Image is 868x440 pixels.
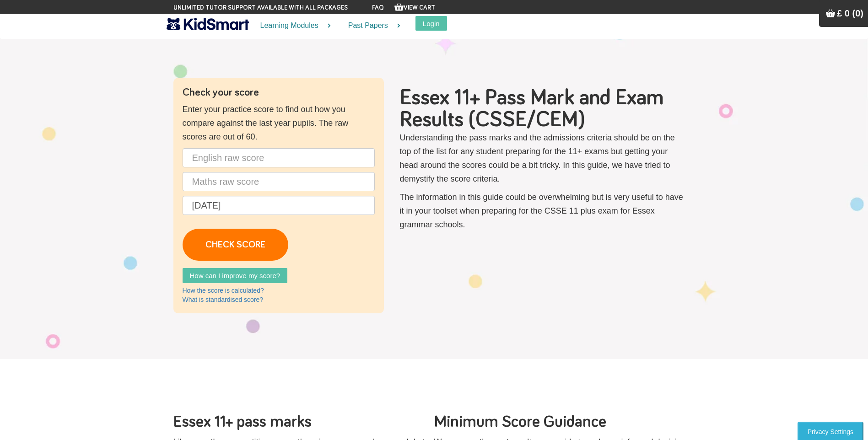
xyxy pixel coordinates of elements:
[183,87,375,98] h4: Check your score
[183,287,264,294] a: How the score is calculated?
[183,196,375,215] input: Date of birth (d/m/y) e.g. 27/12/2007
[400,87,686,131] h1: Essex 11+ Pass Mark and Exam Results (CSSE/CEM)
[400,190,686,231] p: The information in this guide could be overwhelming but is very useful to have it in your toolset...
[183,172,375,191] input: Maths raw score
[337,14,406,38] a: Past Papers
[415,16,447,31] button: Login
[173,3,348,12] span: Unlimited tutor support available with all packages
[394,2,404,11] img: Your items in the shopping basket
[183,296,264,303] a: What is standardised score?
[167,16,249,32] img: KidSmart logo
[249,14,337,38] a: Learning Modules
[183,102,375,144] p: Enter your practice score to find out how you compare against the last year pupils. The raw score...
[400,131,686,186] p: Understanding the pass marks and the admissions criteria should be on the top of the list for any...
[183,229,288,261] a: CHECK SCORE
[183,268,288,283] a: How can I improve my score?
[826,9,835,18] img: Your items in the shopping basket
[434,414,688,430] h2: Minimum Score Guidance
[837,8,863,18] span: £ 0 (0)
[173,414,427,430] h2: Essex 11+ pass marks
[183,148,375,167] input: English raw score
[394,5,435,11] a: View Cart
[372,5,384,11] a: FAQ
